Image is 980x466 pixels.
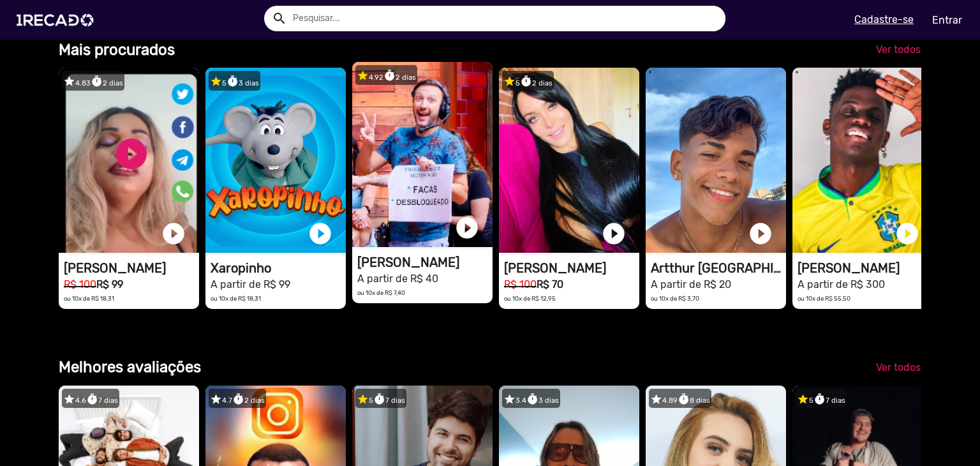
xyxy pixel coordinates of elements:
b: R$ 70 [537,278,563,290]
button: Example home icon [267,6,290,29]
a: play_circle_filled [748,221,773,246]
u: Cadastre-se [854,13,914,26]
video: 1RECADO vídeos dedicados para fãs e empresas [499,68,639,253]
small: A partir de R$ 40 [357,273,438,285]
h1: [PERSON_NAME] [504,260,639,276]
mat-icon: Example home icon [272,11,287,26]
h1: Xaropinho [211,260,346,276]
h1: [PERSON_NAME] [64,260,199,276]
small: ou 10x de R$ 18,31 [64,295,114,302]
small: ou 10x de R$ 12,95 [504,295,556,302]
video: 1RECADO vídeos dedicados para fãs e empresas [59,68,199,253]
video: 1RECADO vídeos dedicados para fãs e empresas [352,62,493,247]
small: R$ 100 [64,278,96,290]
small: ou 10x de R$ 7,40 [357,289,405,296]
input: Pesquisar... [283,6,725,31]
small: A partir de R$ 99 [211,278,290,290]
video: 1RECADO vídeos dedicados para fãs e empresas [792,68,933,253]
video: 1RECADO vídeos dedicados para fãs e empresas [646,68,786,253]
video: 1RECADO vídeos dedicados para fãs e empresas [205,68,346,253]
small: ou 10x de R$ 3,70 [651,295,699,302]
h1: Artthur [GEOGRAPHIC_DATA] [651,260,786,276]
span: Ver todos [876,43,921,56]
b: Mais procurados [59,41,175,59]
small: A partir de R$ 300 [798,278,885,290]
small: A partir de R$ 20 [651,278,731,290]
a: play_circle_filled [601,221,627,246]
small: R$ 100 [504,278,537,290]
small: ou 10x de R$ 55,50 [798,295,850,302]
h1: [PERSON_NAME] [357,255,493,270]
a: play_circle_filled [308,221,333,246]
small: ou 10x de R$ 18,31 [211,295,261,302]
b: R$ 99 [96,278,123,290]
span: Ver todos [876,361,921,373]
a: play_circle_filled [895,221,920,246]
b: Melhores avaliações [59,358,201,376]
a: Entrar [924,9,970,31]
h1: [PERSON_NAME] [798,260,933,276]
a: play_circle_filled [454,215,480,241]
a: play_circle_filled [161,221,186,246]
